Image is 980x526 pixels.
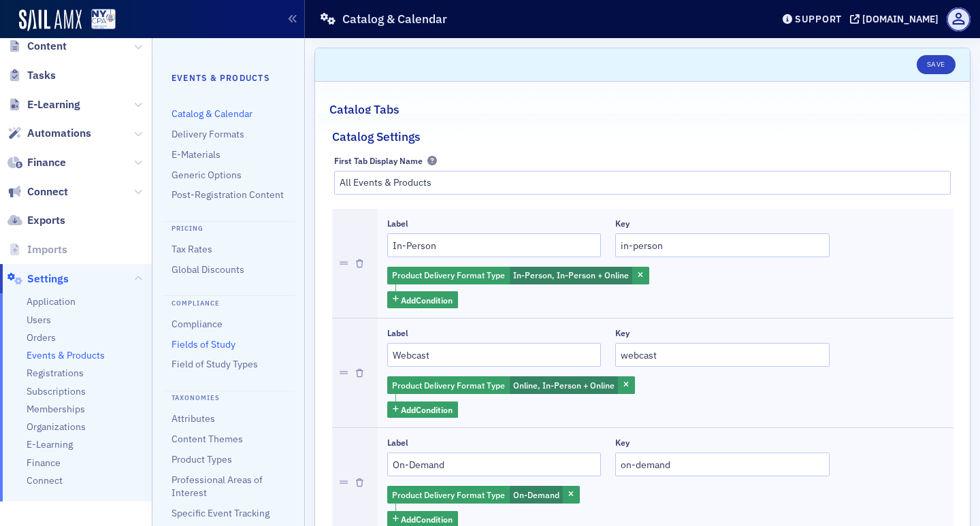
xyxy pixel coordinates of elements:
[342,11,447,27] h1: Catalog & Calendar
[171,108,252,120] a: Catalog & Calendar
[7,68,56,83] a: Tasks
[91,9,116,30] img: SailAMX
[27,272,69,286] span: Settings
[27,97,80,112] span: E-Learning
[27,457,61,470] a: Finance
[171,188,284,201] a: Post-Registration Content
[27,367,84,380] a: Registrations
[387,376,635,394] div: Online, In-Person + Online
[401,513,453,525] span: Add Condition
[332,128,421,146] h2: Catalog Settings
[7,155,66,170] a: Finance
[513,380,615,391] span: Online, In-Person + Online
[27,421,86,433] a: Organizations
[27,242,67,257] span: Imports
[27,314,51,327] a: Users
[7,213,65,228] a: Exports
[387,218,408,229] div: Label
[27,39,67,54] span: Content
[7,97,80,112] a: E-Learning
[387,328,408,338] div: Label
[387,438,408,448] div: Label
[7,126,91,141] a: Automations
[615,328,630,338] div: Key
[171,474,263,499] a: Professional Areas of Interest
[7,39,67,54] a: Content
[27,403,85,416] a: Memberships
[392,489,505,500] span: Product Delivery Format Type
[387,486,580,504] div: On-Demand
[82,9,116,32] a: View Homepage
[387,291,459,308] button: AddCondition
[171,453,232,465] a: Product Types
[171,169,242,181] a: Generic Options
[27,68,56,83] span: Tasks
[27,438,73,451] a: E-Learning
[27,155,66,170] span: Finance
[387,401,459,418] button: AddCondition
[162,295,295,308] h4: Compliance
[513,489,559,500] span: On-Demand
[171,318,223,330] a: Compliance
[171,358,258,370] a: Field of Study Types
[162,391,295,404] h4: Taxonomies
[850,14,943,24] button: [DOMAIN_NAME]
[392,380,505,391] span: Product Delivery Format Type
[27,126,91,141] span: Automations
[19,10,82,31] img: SailAMX
[27,349,105,362] a: Events & Products
[27,474,63,487] a: Connect
[162,221,295,234] h4: Pricing
[171,243,212,255] a: Tax Rates
[513,269,629,280] span: In-Person, In-Person + Online
[392,269,505,280] span: Product Delivery Format Type
[7,184,68,199] a: Connect
[615,218,630,229] div: Key
[387,267,649,284] div: In-Person, In-Person + Online
[27,184,68,199] span: Connect
[795,13,842,25] div: Support
[171,71,285,84] h4: Events & Products
[7,272,69,286] a: Settings
[171,263,244,276] a: Global Discounts
[27,331,56,344] a: Orders
[7,242,67,257] a: Imports
[171,433,243,445] a: Content Themes
[917,55,955,74] button: Save
[862,13,938,25] div: [DOMAIN_NAME]
[171,148,220,161] a: E-Materials
[171,128,244,140] a: Delivery Formats
[329,101,399,118] h2: Catalog Tabs
[27,213,65,228] span: Exports
[401,404,453,416] span: Add Condition
[947,7,970,31] span: Profile
[171,338,235,350] a: Fields of Study
[615,438,630,448] div: Key
[171,412,215,425] a: Attributes
[334,156,423,166] div: First Tab Display Name
[171,507,269,519] a: Specific Event Tracking
[401,294,453,306] span: Add Condition
[27,385,86,398] a: Subscriptions
[27,295,76,308] a: Application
